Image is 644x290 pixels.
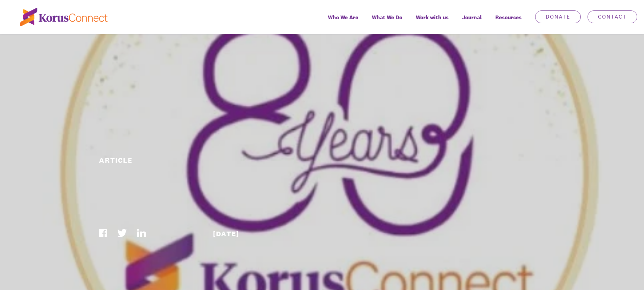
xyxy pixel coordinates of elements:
a: Journal [455,9,488,34]
img: korus-connect%2Fc5177985-88d5-491d-9cd7-4a1febad1357_logo.svg [20,8,108,26]
div: Resources [488,9,528,34]
span: Who We Are [328,12,358,22]
span: Journal [462,12,482,22]
span: Work with us [416,12,449,22]
div: [DATE] [213,229,317,239]
a: Who We Are [321,9,365,34]
a: Work with us [409,9,455,34]
div: Article [99,155,203,165]
img: Facebook Icon [99,229,107,237]
a: Donate [535,10,581,23]
span: What We Do [372,12,402,22]
a: Contact [588,10,637,23]
img: Twitter Icon [117,229,127,237]
a: What We Do [365,9,409,34]
img: LinkedIn Icon [137,229,146,237]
